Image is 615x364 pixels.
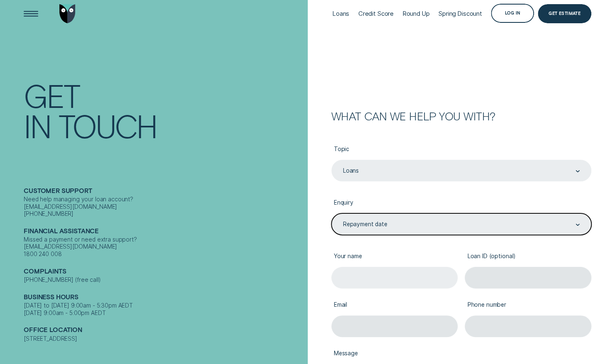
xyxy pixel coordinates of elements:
[24,293,304,302] h2: Business Hours
[331,140,591,160] label: Topic
[24,80,304,140] h1: Get In Touch
[343,168,359,175] div: Loans
[24,335,304,342] div: [STREET_ADDRESS]
[21,4,41,24] button: Open Menu
[465,247,591,267] label: Loan ID (optional)
[24,187,304,196] h2: Customer support
[358,10,394,17] div: Credit Score
[333,10,349,17] div: Loans
[24,236,304,258] div: Missed a payment or need extra support? [EMAIL_ADDRESS][DOMAIN_NAME] 1800 240 008
[331,111,591,122] h2: What can we help you with?
[331,247,458,267] label: Your name
[538,4,591,24] a: Get Estimate
[465,296,591,316] label: Phone number
[24,80,79,110] div: Get
[24,227,304,236] h2: Financial assistance
[491,4,534,23] button: Log in
[24,302,304,317] div: [DATE] to [DATE] 9:00am - 5:30pm AEDT [DATE] 9:00am - 5:00pm AEDT
[439,10,482,17] div: Spring Discount
[24,267,304,276] h2: Complaints
[24,110,51,140] div: In
[59,110,157,140] div: Touch
[24,326,304,335] h2: Office Location
[24,196,304,217] div: Need help managing your loan account? [EMAIL_ADDRESS][DOMAIN_NAME] [PHONE_NUMBER]
[343,221,387,228] div: Repayment date
[331,193,591,213] label: Enquiry
[24,276,304,283] div: [PHONE_NUMBER] (free call)
[59,4,76,24] img: Wisr
[331,296,458,316] label: Email
[403,10,430,17] div: Round Up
